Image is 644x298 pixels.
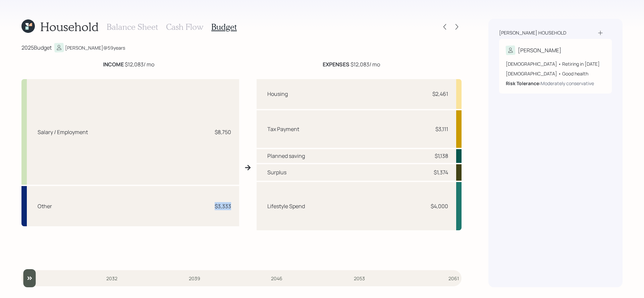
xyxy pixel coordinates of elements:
b: EXPENSES [323,61,350,68]
div: [PERSON_NAME] household [499,29,566,36]
div: Housing [267,90,288,98]
div: [DEMOGRAPHIC_DATA] • Retiring in [DATE] [506,60,605,67]
h3: Balance Sheet [107,22,158,32]
div: $12,083 / mo [323,60,380,68]
div: $1,138 [435,152,448,160]
div: $1,374 [434,168,448,176]
div: $12,083 / mo [103,60,154,68]
b: INCOME [103,61,124,68]
div: $3,333 [215,202,231,210]
div: Surplus [267,168,286,176]
div: [PERSON_NAME] @ 59 years [65,44,125,51]
h3: Cash Flow [166,22,203,32]
div: Other [38,202,52,210]
div: Tax Payment [267,125,299,133]
h1: Household [40,19,99,34]
div: $4,000 [431,202,448,210]
div: [DEMOGRAPHIC_DATA] • Good health [506,70,605,77]
div: Planned saving [267,152,305,160]
div: $2,461 [432,90,448,98]
h3: Budget [211,22,237,32]
b: Risk Tolerance: [506,80,541,86]
div: Lifestyle Spend [267,202,305,210]
div: $3,111 [435,125,448,133]
div: [PERSON_NAME] [518,46,561,54]
div: Moderately conservative [541,80,594,87]
div: Salary / Employment [38,128,88,136]
div: 2025 Budget [21,44,52,52]
div: $8,750 [215,128,231,136]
